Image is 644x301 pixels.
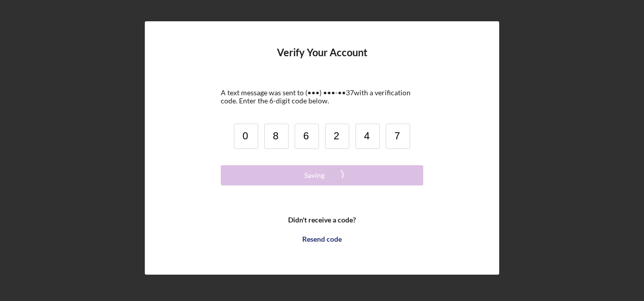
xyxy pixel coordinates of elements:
h4: Verify Your Account [277,47,368,73]
b: Didn't receive a code? [288,216,356,224]
div: A text message was sent to (•••) •••-•• 37 with a verification code. Enter the 6-digit code below. [221,89,423,105]
div: Resend code [302,229,342,249]
button: Saving [221,165,423,185]
button: Resend code [221,229,423,249]
div: Saving [304,165,325,185]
